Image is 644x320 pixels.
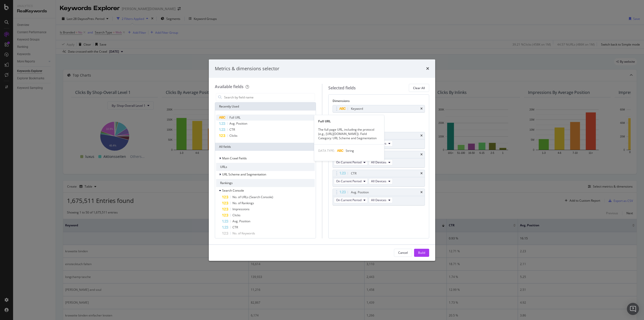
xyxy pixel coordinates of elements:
[418,251,425,255] div: Build
[222,156,247,160] span: Main Crawl Fields
[229,127,235,132] span: CTR
[627,303,639,315] div: Open Intercom Messenger
[420,134,423,137] div: times
[420,153,423,156] div: times
[216,163,315,171] div: URLs
[334,178,368,184] button: On Current Period
[333,170,425,187] div: CTRtimesOn Current PeriodAll Devices
[414,249,429,257] button: Build
[328,85,356,91] div: Selected fields
[336,198,361,202] span: On Current Period
[232,225,238,229] span: CTR
[334,197,368,203] button: On Current Period
[336,160,361,164] span: On Current Period
[351,190,369,195] div: Avg. Position
[346,149,354,153] span: String
[351,106,363,111] div: Keyword
[222,172,266,176] span: URL Scheme and Segmentation
[426,65,429,72] div: times
[371,179,386,183] span: All Devices
[409,84,429,92] button: Clear All
[229,115,240,120] span: Full URL
[398,251,408,255] div: Cancel
[420,107,423,110] div: times
[215,143,316,151] div: All fields
[371,160,386,164] span: All Devices
[229,121,247,126] span: Avg. Position
[394,249,412,257] button: Cancel
[351,171,356,176] div: CTR
[232,213,240,217] span: Clicks
[224,93,315,101] input: Search by field name
[215,84,244,89] div: Available fields
[216,179,315,187] div: Rankings
[333,105,425,113] div: Keywordtimes
[333,99,425,105] div: Dimensions
[215,102,316,111] div: Recently Used
[232,207,250,211] span: Impressions
[232,231,255,235] span: No. of Keywords
[333,189,425,205] div: Avg. PositiontimesOn Current PeriodAll Devices
[420,191,423,194] div: times
[334,159,368,165] button: On Current Period
[222,188,244,193] span: Search Console
[314,119,384,123] div: Full URL
[369,197,393,203] button: All Devices
[413,86,425,90] div: Clear All
[369,159,393,165] button: All Devices
[232,219,250,223] span: Avg. Position
[229,133,237,138] span: Clicks
[371,198,386,202] span: All Devices
[336,179,361,183] span: On Current Period
[369,178,393,184] button: All Devices
[215,65,279,72] div: Metrics & dimensions selector
[232,201,254,205] span: No. of Rankings
[209,59,435,261] div: modal
[318,149,335,153] span: DATA TYPE:
[232,195,273,199] span: No. of URLs (Search Console)
[420,172,423,175] div: times
[314,127,384,140] div: The full page URL, including the protocol (e.g., [URL][DOMAIN_NAME]). Field Category: URL Scheme ...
